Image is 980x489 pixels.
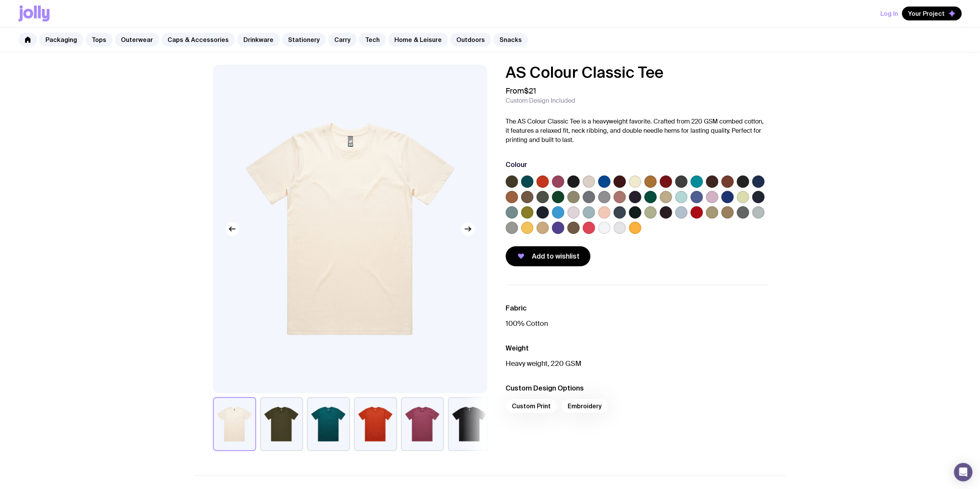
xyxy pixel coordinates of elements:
[85,33,112,47] a: Tops
[388,33,448,47] a: Home & Leisure
[506,97,575,105] span: Custom Design Included
[908,10,945,17] span: Your Project
[493,33,528,47] a: Snacks
[954,463,972,481] div: Open Intercom Messenger
[506,359,767,368] p: Heavy weight, 220 GSM
[282,33,326,47] a: Stationery
[450,33,491,47] a: Outdoors
[506,86,536,95] span: From
[532,252,580,261] span: Add to wishlist
[115,33,159,47] a: Outerwear
[506,65,767,80] h1: AS Colour Classic Tee
[880,7,898,20] button: Log In
[506,304,767,313] h3: Fabric
[524,86,536,96] span: $21
[328,33,357,47] a: Carry
[506,117,767,145] p: The AS Colour Classic Tee is a heavyweight favorite. Crafted from 220 GSM combed cotton, it featu...
[506,246,590,266] button: Add to wishlist
[359,33,386,47] a: Tech
[237,33,280,47] a: Drinkware
[506,319,767,328] p: 100% Cotton
[39,33,83,47] a: Packaging
[506,160,527,169] h3: Colour
[902,7,962,20] button: Your Project
[506,344,767,353] h3: Weight
[506,384,767,393] h3: Custom Design Options
[161,33,235,47] a: Caps & Accessories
